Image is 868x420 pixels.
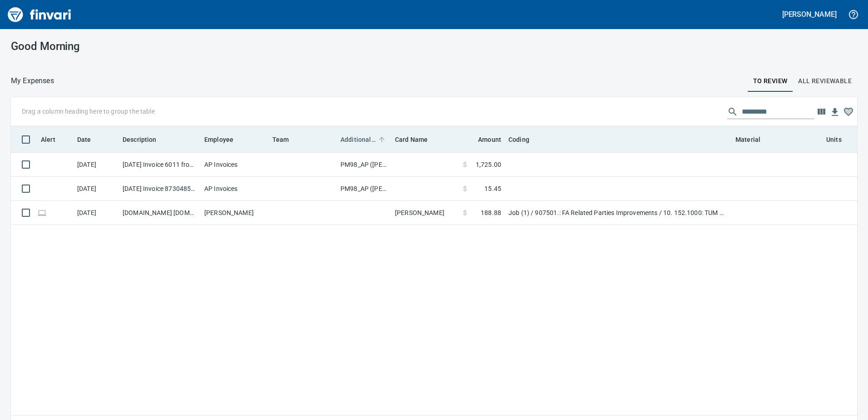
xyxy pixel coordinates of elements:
td: Job (1) / 907501.: FA Related Parties Improvements / 10. 152.1000: TUM Misc. Projects / 3: Material [505,201,732,225]
span: Amount [478,134,501,145]
span: Employee [204,134,233,145]
td: [DATE] [74,201,119,225]
td: [DATE] Invoice 873048506691025 from Intermountain Gas Company (1-39538) [119,177,201,201]
span: Amount [466,134,501,145]
span: Alert [41,134,55,145]
span: Card Name [395,134,439,145]
span: To Review [753,75,788,87]
p: My Expenses [11,75,54,86]
td: [DATE] [74,153,119,177]
span: Coding [508,134,529,145]
td: [PERSON_NAME] [201,201,269,225]
span: Card Name [395,134,428,145]
span: Team [272,134,289,145]
h5: [PERSON_NAME] [782,10,837,19]
button: Download table [828,105,842,119]
td: AP Invoices [201,177,269,201]
span: Date [77,134,91,145]
span: Coding [508,134,541,145]
td: [DATE] Invoice 6011 from Financial Products & Services, Inc (FPS) (1-39444) [119,153,201,177]
span: 15.45 [484,184,501,193]
span: Additional Reviewer [340,134,376,145]
span: Units [826,134,842,145]
span: Material [735,134,760,145]
td: PM98_AP ([PERSON_NAME], [PERSON_NAME]) [337,153,391,177]
span: Team [272,134,301,145]
span: $ [463,160,467,169]
button: Choose columns to display [814,105,828,119]
span: Date [77,134,103,145]
span: Units [826,134,853,145]
span: 188.88 [481,208,501,217]
td: PM98_AP ([PERSON_NAME], [PERSON_NAME]) [337,177,391,201]
span: Online transaction [37,210,47,215]
td: AP Invoices [201,153,269,177]
h3: Good Morning [11,40,278,53]
span: Description [123,134,157,145]
span: 1,725.00 [476,160,501,169]
td: [DOMAIN_NAME] [DOMAIN_NAME][URL] WA [119,201,201,225]
img: Finvari [5,4,74,25]
td: [PERSON_NAME] [391,201,459,225]
span: Alert [41,134,67,145]
p: Drag a column heading here to group the table [22,107,155,116]
span: Employee [204,134,245,145]
span: Material [735,134,772,145]
span: $ [463,184,467,193]
span: Description [123,134,168,145]
span: $ [463,208,467,217]
button: Column choices favorited. Click to reset to default [842,105,855,119]
td: [DATE] [74,177,119,201]
nav: breadcrumb [11,75,54,86]
span: Additional Reviewer [340,134,388,145]
span: All Reviewable [798,75,852,87]
button: [PERSON_NAME] [780,7,839,21]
